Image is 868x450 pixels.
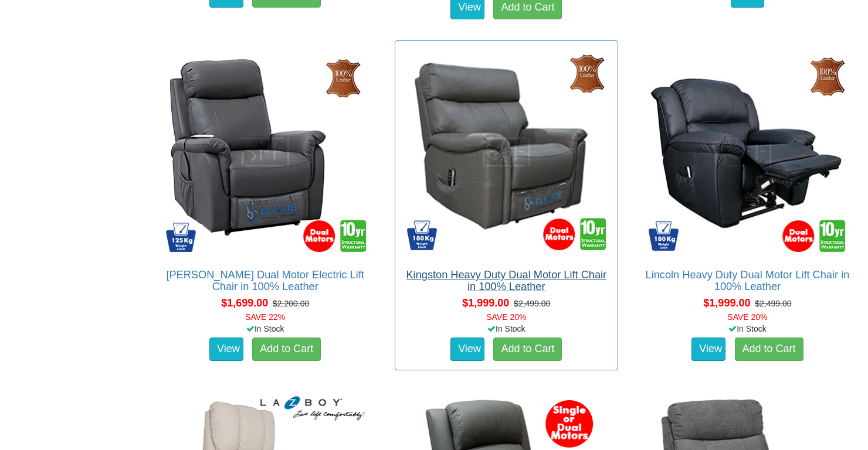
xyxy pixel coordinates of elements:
[691,337,725,361] a: View
[642,47,853,257] img: Lincoln Heavy Duty Dual Motor Lift Chair in 100% Leather
[209,337,243,361] a: View
[755,299,791,308] del: $2,499.00
[392,323,621,335] div: In Stock
[252,337,321,361] a: Add to Cart
[273,299,309,308] del: $2,200.00
[406,269,606,292] a: Kingston Heavy Duty Dual Motor Lift Chair in 100% Leather
[646,269,850,292] a: Lincoln Heavy Duty Dual Motor Lift Chair in 100% Leather
[245,312,285,322] font: SAVE 22%
[493,337,562,361] a: Add to Cart
[486,312,526,322] font: SAVE 20%
[514,299,550,308] del: $2,499.00
[221,297,268,309] span: $1,699.00
[166,269,364,292] a: [PERSON_NAME] Dual Motor Electric Lift Chair in 100% Leather
[160,47,371,257] img: Dalton Dual Motor Electric Lift Chair in 100% Leather
[462,297,509,309] span: $1,999.00
[703,297,750,309] span: $1,999.00
[727,312,767,322] font: SAVE 20%
[633,323,862,335] div: In Stock
[735,337,803,361] a: Add to Cart
[151,323,379,335] div: In Stock
[401,47,612,257] img: Kingston Heavy Duty Dual Motor Lift Chair in 100% Leather
[450,337,484,361] a: View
